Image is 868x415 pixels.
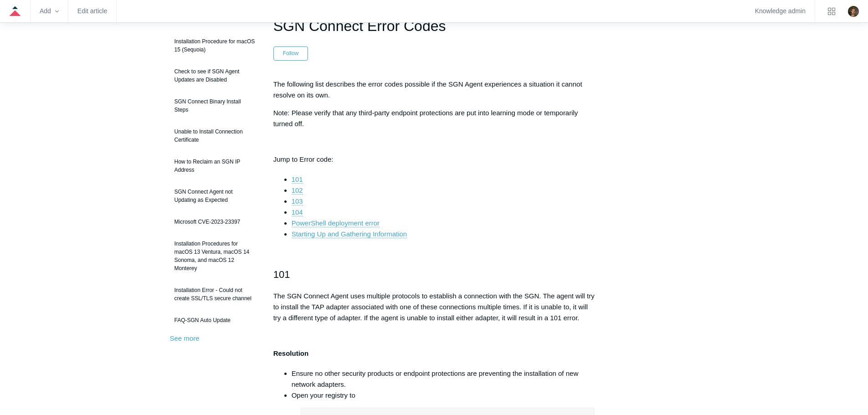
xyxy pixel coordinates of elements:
[273,15,595,37] h1: SGN Connect Error Codes
[170,213,260,231] a: Microsoft CVE-2023-23397
[273,46,308,60] button: Follow Article
[273,266,595,282] h2: 101
[273,291,595,323] p: The SGN Connect Agent uses multiple protocols to establish a connection with the SGN. The agent w...
[292,230,407,238] a: Starting Up and Gathering Information
[848,6,859,17] img: user avatar
[170,123,260,149] a: Unable to Install Connection Certificate
[170,93,260,118] a: SGN Connect Binary Install Steps
[292,368,595,390] li: Ensure no other security products or endpoint protections are preventing the installation of new ...
[273,79,595,101] p: The following list describes the error codes possible if the SGN Agent experiences a situation it...
[77,9,107,14] a: Edit article
[273,108,595,129] p: Note: Please verify that any third-party endpoint protections are put into learning mode or tempo...
[292,175,303,184] a: 101
[292,208,303,216] a: 104
[848,6,859,17] zd-hc-trigger: Click your profile icon to open the profile menu
[40,9,59,14] zd-hc-trigger: Add
[170,312,260,329] a: FAQ-SGN Auto Update
[292,219,380,227] a: PowerShell deployment error
[170,282,260,307] a: Installation Error - Could not create SSL/TLS secure channel
[273,154,595,165] p: Jump to Error code:
[170,63,260,88] a: Check to see if SGN Agent Updates are Disabled
[170,183,260,209] a: SGN Connect Agent not Updating as Expected
[170,235,260,277] a: Installation Procedures for macOS 13 Ventura, macOS 14 Sonoma, and macOS 12 Monterey
[170,334,200,342] a: See more
[292,186,303,195] a: 102
[170,33,260,58] a: Installation Procedure for macOS 15 (Sequoia)
[170,153,260,179] a: How to Reclaim an SGN IP Address
[755,9,806,14] a: Knowledge admin
[273,349,309,357] strong: Resolution
[292,197,303,205] a: 103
